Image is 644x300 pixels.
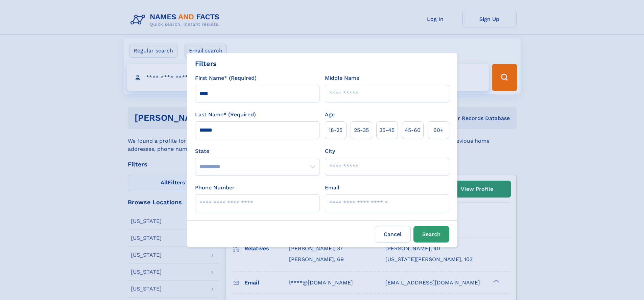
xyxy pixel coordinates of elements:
label: First Name* (Required) [195,74,257,82]
label: Last Name* (Required) [195,111,256,119]
button: Search [413,226,449,243]
span: 45‑60 [405,126,421,134]
label: Email [325,184,339,192]
span: 60+ [433,126,444,134]
label: Cancel [375,226,411,243]
label: City [325,147,335,155]
label: Middle Name [325,74,359,82]
div: Filters [195,59,217,69]
span: 25‑35 [354,126,369,134]
label: Phone Number [195,184,235,192]
span: 18‑25 [329,126,342,134]
label: Age [325,111,335,119]
label: State [195,147,319,155]
span: 35‑45 [379,126,395,134]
